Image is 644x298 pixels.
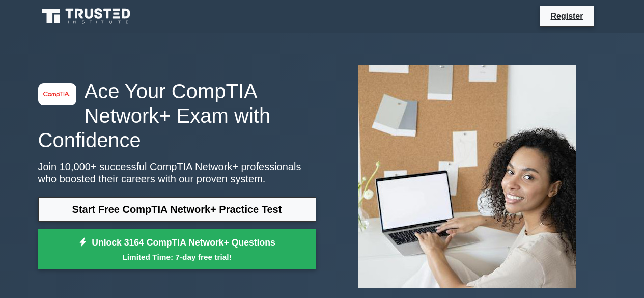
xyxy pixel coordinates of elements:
small: Limited Time: 7-day free trial! [51,251,303,263]
a: Unlock 3164 CompTIA Network+ QuestionsLimited Time: 7-day free trial! [38,229,316,270]
p: Join 10,000+ successful CompTIA Network+ professionals who boosted their careers with our proven ... [38,160,316,185]
a: Start Free CompTIA Network+ Practice Test [38,197,316,222]
a: Register [544,10,589,22]
h1: Ace Your CompTIA Network+ Exam with Confidence [38,79,316,152]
